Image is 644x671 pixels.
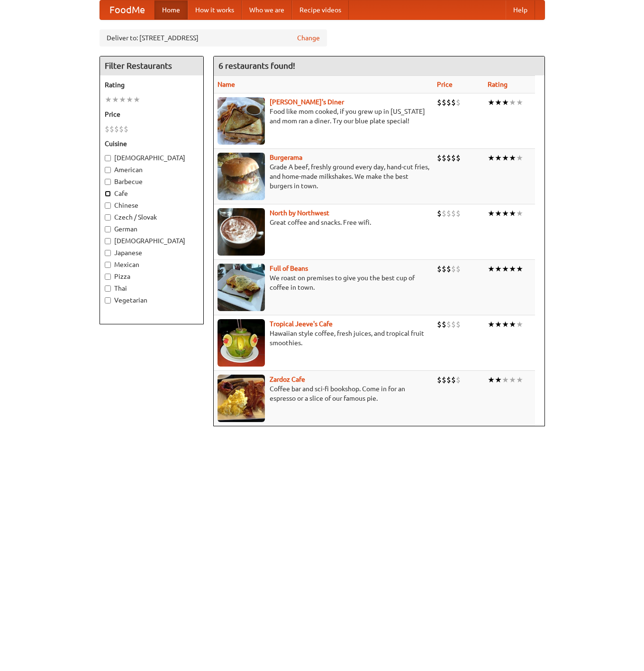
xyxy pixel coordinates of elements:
[218,208,265,256] img: north.jpg
[100,56,203,75] h4: Filter Restaurants
[442,97,446,108] li: $
[218,329,429,348] p: Hawaiian style coffee, fresh juices, and tropical fruit smoothies.
[495,319,502,330] li: ★
[451,208,456,219] li: $
[105,94,112,105] li: ★
[105,179,111,185] input: Barbecue
[437,97,442,108] li: $
[105,224,199,234] label: German
[495,264,502,274] li: ★
[495,97,502,108] li: ★
[509,319,516,330] li: ★
[105,297,111,303] input: Vegetarian
[509,97,516,108] li: ★
[105,272,199,281] label: Pizza
[270,265,308,272] a: Full of Beans
[509,264,516,274] li: ★
[516,153,523,163] li: ★
[100,0,154,19] a: FoodMe
[451,375,456,385] li: $
[502,153,509,163] li: ★
[502,319,509,330] li: ★
[509,375,516,385] li: ★
[456,208,461,219] li: $
[446,375,451,385] li: $
[114,124,119,134] li: $
[502,264,509,274] li: ★
[509,153,516,163] li: ★
[488,97,495,108] li: ★
[437,375,442,385] li: $
[437,153,442,163] li: $
[105,226,111,232] input: German
[495,208,502,219] li: ★
[451,264,456,274] li: $
[292,0,349,19] a: Recipe videos
[218,375,265,422] img: zardoz.jpg
[105,262,111,268] input: Mexican
[105,110,199,119] h5: Price
[502,375,509,385] li: ★
[105,260,199,269] label: Mexican
[218,97,265,145] img: sallys.jpg
[456,264,461,274] li: $
[488,375,495,385] li: ★
[270,209,329,217] a: North by Northwest
[442,319,446,330] li: $
[270,376,305,383] a: Zardoz Cafe
[446,208,451,219] li: $
[488,264,495,274] li: ★
[154,0,188,19] a: Home
[119,94,126,105] li: ★
[509,208,516,219] li: ★
[451,97,456,108] li: $
[218,61,295,70] ng-pluralize: 6 restaurants found!
[446,153,451,163] li: $
[437,319,442,330] li: $
[502,97,509,108] li: ★
[105,202,111,209] input: Chinese
[105,212,199,222] label: Czech / Slovak
[105,285,111,292] input: Thai
[270,154,302,161] a: Burgerama
[451,319,456,330] li: $
[502,208,509,219] li: ★
[437,264,442,274] li: $
[218,319,265,367] img: jeeves.jpg
[105,236,199,246] label: [DEMOGRAPHIC_DATA]
[218,264,265,311] img: beans.jpg
[516,208,523,219] li: ★
[516,319,523,330] li: ★
[105,284,199,293] label: Thai
[437,81,453,88] a: Price
[270,320,333,328] b: Tropical Jeeve's Cafe
[119,124,124,134] li: $
[218,384,429,403] p: Coffee bar and sci-fi bookshop. Come in for an espresso or a slice of our famous pie.
[105,189,199,198] label: Cafe
[218,273,429,292] p: We roast on premises to give you the best cup of coffee in town.
[242,0,292,19] a: Who we are
[456,153,461,163] li: $
[516,97,523,108] li: ★
[100,29,327,46] div: Deliver to: [STREET_ADDRESS]
[105,191,111,197] input: Cafe
[270,98,344,106] a: [PERSON_NAME]'s Diner
[442,153,446,163] li: $
[437,208,442,219] li: $
[446,264,451,274] li: $
[516,375,523,385] li: ★
[188,0,242,19] a: How it works
[456,97,461,108] li: $
[488,81,508,88] a: Rating
[488,153,495,163] li: ★
[105,153,199,163] label: [DEMOGRAPHIC_DATA]
[105,155,111,161] input: [DEMOGRAPHIC_DATA]
[105,80,199,90] h5: Rating
[442,264,446,274] li: $
[126,94,133,105] li: ★
[488,208,495,219] li: ★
